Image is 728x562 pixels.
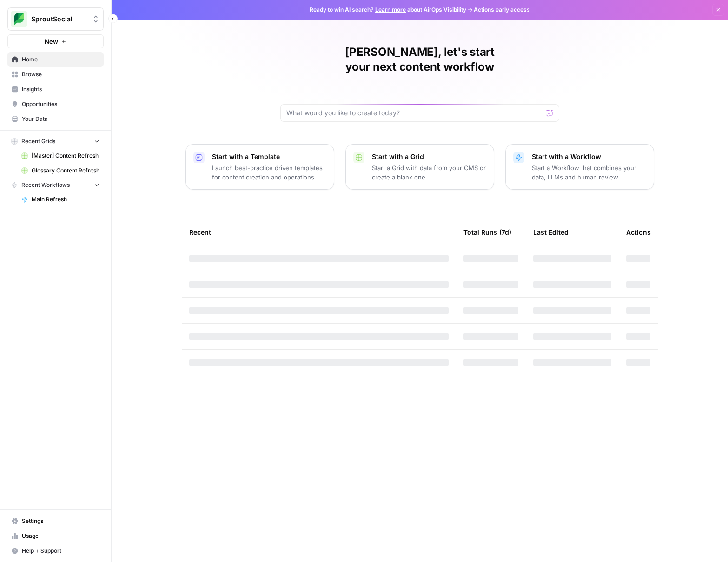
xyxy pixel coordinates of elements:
a: Opportunities [7,97,104,112]
p: Launch best-practice driven templates for content creation and operations [212,163,326,182]
div: Actions [626,219,651,245]
a: Browse [7,67,104,82]
div: Total Runs (7d) [463,219,511,245]
a: Learn more [375,6,406,13]
span: New [45,37,58,46]
a: Usage [7,529,104,543]
p: Start with a Template [212,152,326,161]
button: Help + Support [7,543,104,558]
span: SproutSocial [31,14,87,24]
span: Home [22,55,99,64]
img: SproutSocial Logo [11,11,27,27]
span: Help + Support [22,547,99,555]
button: Start with a GridStart a Grid with data from your CMS or create a blank one [345,144,494,190]
span: Your Data [22,115,99,123]
input: What would you like to create today? [286,108,542,118]
span: Recent Workflows [21,181,70,189]
a: Your Data [7,112,104,126]
a: Home [7,52,104,67]
button: Recent Workflows [7,178,104,192]
span: Usage [22,532,99,540]
div: Recent [189,219,449,245]
button: Start with a TemplateLaunch best-practice driven templates for content creation and operations [185,144,334,190]
p: Start with a Grid [372,152,486,161]
span: Actions early access [474,6,530,14]
span: Insights [22,85,99,93]
a: [Master] Content Refresh [17,148,104,163]
span: [Master] Content Refresh [32,152,99,160]
span: Glossary Content Refresh [32,166,99,175]
p: Start a Grid with data from your CMS or create a blank one [372,163,486,182]
p: Start with a Workflow [532,152,646,161]
span: Recent Grids [21,137,55,145]
span: Browse [22,70,99,79]
a: Main Refresh [17,192,104,207]
button: New [7,34,104,48]
span: Main Refresh [32,195,99,204]
button: Start with a WorkflowStart a Workflow that combines your data, LLMs and human review [505,144,654,190]
a: Glossary Content Refresh [17,163,104,178]
button: Recent Grids [7,134,104,148]
a: Insights [7,82,104,97]
div: Last Edited [533,219,569,245]
h1: [PERSON_NAME], let's start your next content workflow [280,45,559,74]
button: Workspace: SproutSocial [7,7,104,31]
span: Ready to win AI search? about AirOps Visibility [310,6,466,14]
p: Start a Workflow that combines your data, LLMs and human review [532,163,646,182]
span: Settings [22,517,99,525]
span: Opportunities [22,100,99,108]
a: Settings [7,514,104,529]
